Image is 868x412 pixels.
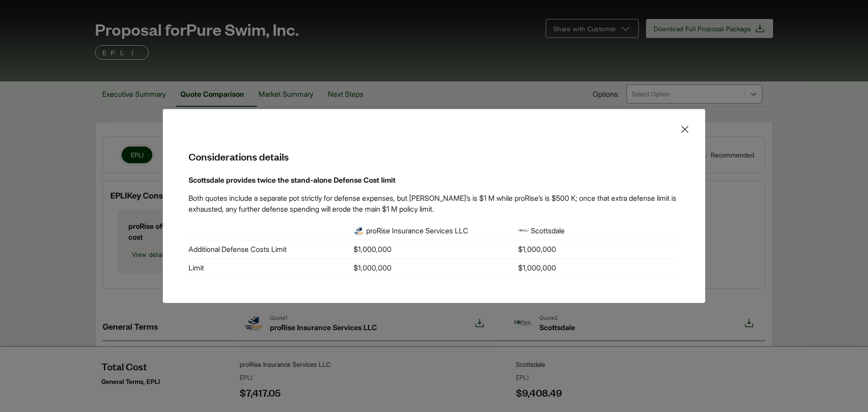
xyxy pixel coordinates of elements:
[354,262,392,273] div: $1,000,000
[178,135,690,163] h5: Considerations details
[189,193,679,214] p: Both quotes include a separate pot strictly for defense expenses, but [PERSON_NAME]’s is $1 M whi...
[354,225,364,236] img: Carrier logo
[518,225,529,236] img: Carrier logo
[518,262,556,273] div: $1,000,000
[531,225,565,236] p: Scottsdale
[518,244,556,255] div: $1,000,000
[189,262,350,273] div: Limit
[189,175,679,185] p: Scottsdale provides twice the stand-alone Defense Cost limit
[189,244,350,255] div: Additional Defense Costs Limit
[354,244,392,255] div: $1,000,000
[366,225,468,236] p: proRise Insurance Services LLC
